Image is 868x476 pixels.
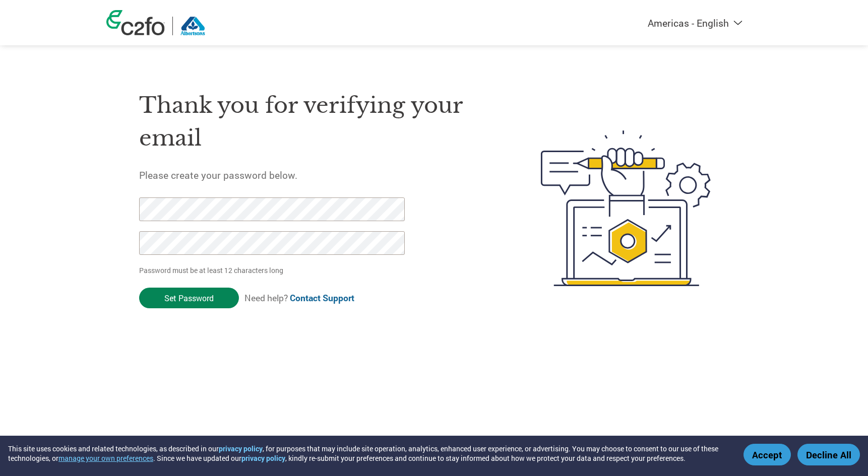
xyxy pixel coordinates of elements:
span: Need help? [244,292,354,304]
div: This site uses cookies and related technologies, as described in our , for purposes that may incl... [8,444,729,463]
button: Decline All [797,444,860,465]
img: c2fo logo [106,10,165,35]
img: create-password [523,75,729,342]
h5: Please create your password below. [139,169,493,181]
a: privacy policy [219,444,263,453]
button: manage your own preferences [58,453,153,463]
button: Accept [743,444,791,465]
a: Contact Support [290,292,354,304]
h1: Thank you for verifying your email [139,89,493,154]
a: privacy policy [241,453,285,463]
p: Password must be at least 12 characters long [139,265,408,276]
img: Albertsons Companies [180,17,206,35]
input: Set Password [139,288,239,308]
